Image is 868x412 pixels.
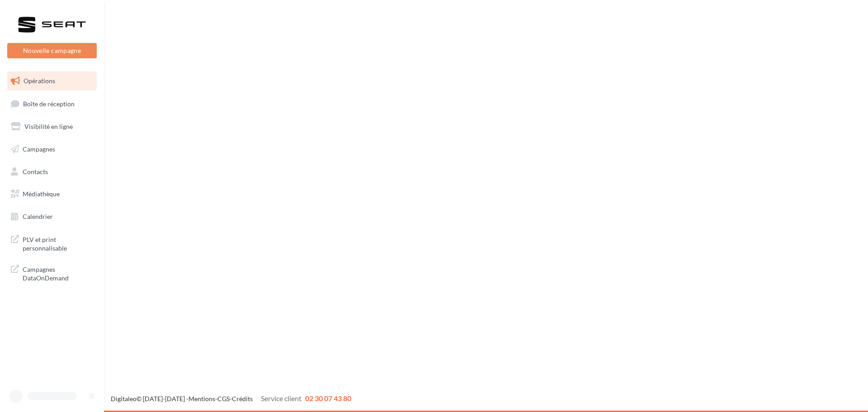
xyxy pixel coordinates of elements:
[24,123,73,130] span: Visibilité en ligne
[189,395,215,403] a: Mentions
[23,145,55,153] span: Campagnes
[5,140,99,159] a: Campagnes
[5,117,99,136] a: Visibilité en ligne
[5,260,99,286] a: Campagnes DataOnDemand
[5,185,99,204] a: Médiathèque
[217,395,230,403] a: CGS
[232,395,253,403] a: Crédits
[5,230,99,256] a: PLV et print personnalisable
[111,395,137,403] a: Digitaleo
[261,394,302,403] span: Service client
[23,263,93,283] span: Campagnes DataOnDemand
[23,190,60,198] span: Médiathèque
[23,213,53,220] span: Calendrier
[111,395,351,403] span: © [DATE]-[DATE] - - -
[23,99,75,107] span: Boîte de réception
[305,394,351,403] span: 02 30 07 43 80
[5,162,99,181] a: Contacts
[24,77,55,85] span: Opérations
[5,207,99,226] a: Calendrier
[23,167,48,175] span: Contacts
[23,233,93,253] span: PLV et print personnalisable
[5,71,99,90] a: Opérations
[5,94,99,114] a: Boîte de réception
[7,43,97,58] button: Nouvelle campagne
